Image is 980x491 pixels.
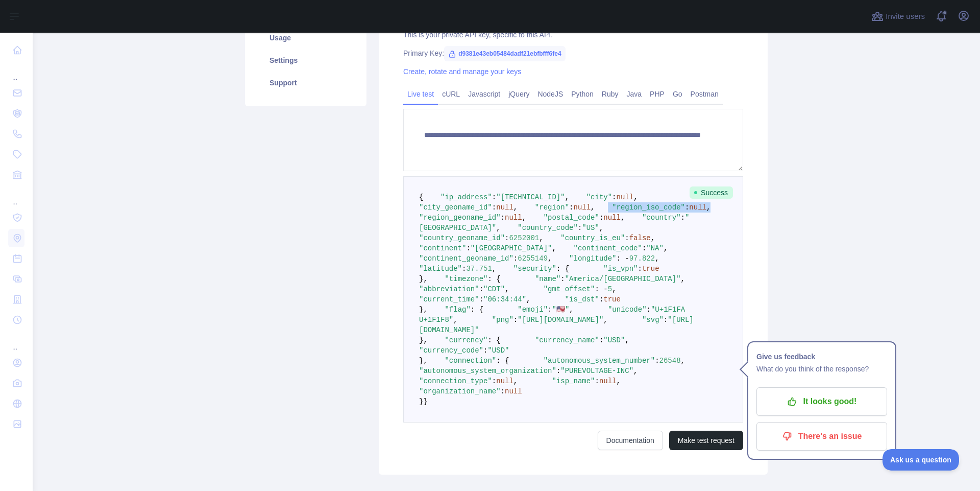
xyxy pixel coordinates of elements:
span: "NA" [646,244,664,252]
span: "city" [586,193,612,201]
span: : [548,306,552,314]
span: }, [419,275,428,283]
button: It looks good! [756,387,887,416]
span: "connection" [445,357,496,365]
span: : [492,193,496,201]
span: "continent_code" [573,244,642,252]
span: : [513,254,518,263]
span: "country_geoname_id" [419,234,505,242]
span: , [522,214,526,222]
span: : [647,306,651,314]
a: NodeJS [533,86,567,102]
span: "[TECHNICAL_ID]" [496,193,565,201]
span: : [483,346,487,355]
a: Go [669,86,687,102]
span: "connection_type" [419,377,492,385]
a: Javascript [464,86,504,102]
p: There's an issue [764,428,879,445]
span: , [633,193,638,201]
span: , [603,316,607,324]
span: : { [496,357,509,365]
span: "is_vpn" [603,265,638,273]
span: : [560,275,565,283]
span: "postal_code" [544,214,599,222]
a: Java [623,86,646,102]
span: "[GEOGRAPHIC_DATA]" [471,244,552,252]
a: Support [257,72,354,94]
span: "country_code" [518,224,578,232]
div: This is your private API key, specific to this API. [403,30,743,40]
span: , [633,367,638,375]
span: Success [690,186,733,199]
span: null [573,203,591,212]
span: : [595,377,599,385]
span: }, [419,306,428,314]
span: : [492,203,496,212]
span: : [599,214,603,222]
span: "country_is_eu" [560,234,625,242]
span: , [539,234,543,242]
span: "currency" [445,336,487,344]
span: true [603,295,621,303]
span: , [526,295,530,303]
span: , [552,244,556,252]
span: "security" [513,265,556,273]
span: } [423,398,427,406]
div: ... [8,331,24,352]
span: 97.822 [629,254,655,263]
span: "png" [492,316,513,324]
span: , [548,254,552,263]
span: "USD" [603,336,625,344]
span: , [681,275,685,283]
span: "ip_address" [440,193,492,201]
span: "svg" [642,316,664,324]
span: : [492,377,496,385]
span: , [651,234,655,242]
span: "organization_name" [419,387,501,395]
span: , [505,285,509,293]
span: : [513,316,518,324]
span: "region" [535,203,569,212]
span: 37.751 [466,265,492,273]
span: , [591,203,595,212]
span: , [655,254,659,263]
span: : [501,214,505,222]
span: d9381e43eb05484dadf21ebfbfff6fe4 [444,46,565,61]
span: "is_dst" [565,295,599,303]
span: "region_iso_code" [612,203,685,212]
span: : [638,265,642,273]
span: "autonomous_system_organization" [419,367,556,375]
span: : [479,295,483,303]
iframe: Toggle Customer Support [883,449,960,471]
span: "city_geoname_id" [419,203,492,212]
span: , [621,214,625,222]
span: null [496,377,513,385]
span: true [642,265,659,273]
p: It looks good! [764,393,879,410]
span: , [706,203,710,212]
span: : - [595,285,608,293]
span: : [578,224,582,232]
span: null [505,387,522,395]
span: : [681,214,685,222]
span: , [681,357,685,365]
a: Live test [403,86,438,102]
span: "continent" [419,244,466,252]
span: "currency_code" [419,346,483,355]
span: null [603,214,621,222]
span: , [625,336,629,344]
span: , [599,224,603,232]
span: "autonomous_system_number" [544,357,655,365]
span: "name" [535,275,560,283]
span: : [556,367,560,375]
span: "CDT" [483,285,505,293]
span: }, [419,336,428,344]
span: "flag" [445,306,470,314]
button: There's an issue [756,422,887,451]
span: : [612,193,616,201]
span: : [479,285,483,293]
a: PHP [646,86,669,102]
span: , [565,193,569,201]
div: ... [8,61,24,82]
div: Primary Key: [403,48,743,58]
